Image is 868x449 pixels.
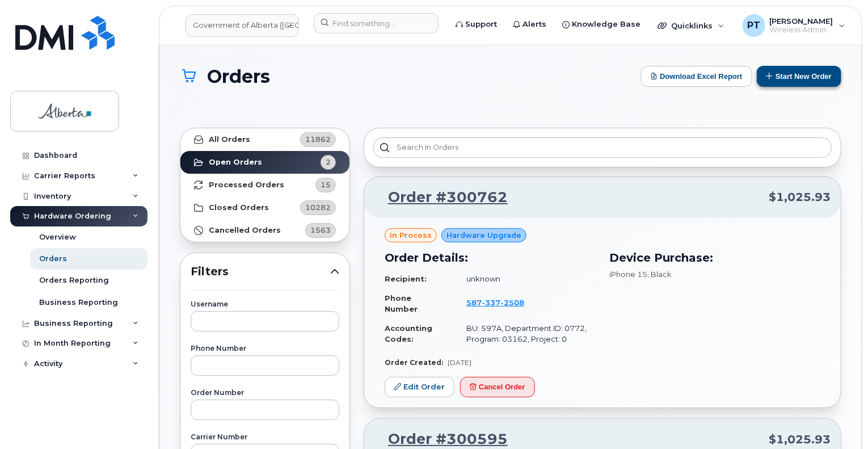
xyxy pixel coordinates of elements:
input: Search in orders [373,137,832,158]
span: $1,025.93 [769,189,831,205]
span: Hardware Upgrade [446,230,521,241]
span: $1,025.93 [769,431,831,448]
span: 337 [482,298,500,307]
td: unknown [456,269,596,289]
td: BU: 597A, Department ID: 0772, Program: 03162, Project: 0 [456,318,596,349]
span: , Black [647,270,672,279]
label: Phone Number [191,345,339,352]
span: 15 [321,179,331,190]
strong: Recipient: [385,274,427,283]
strong: Cancelled Orders [209,226,281,235]
span: Filters [191,263,330,280]
span: in process [390,230,432,241]
strong: All Orders [209,135,250,144]
a: All Orders11862 [180,128,349,151]
span: 1563 [310,225,331,236]
strong: Open Orders [209,158,262,167]
span: 587 [466,298,524,307]
a: Processed Orders15 [180,174,349,196]
strong: Accounting Codes: [385,324,432,343]
span: Orders [207,66,270,86]
strong: Order Created: [385,358,443,367]
span: 11862 [305,134,331,145]
span: [DATE] [448,358,471,367]
label: Carrier Number [191,434,339,440]
h3: Device Purchase: [609,249,820,266]
span: 2 [326,157,331,167]
a: Open Orders2 [180,151,349,174]
button: Start New Order [757,66,841,87]
span: 10282 [305,202,331,213]
a: Order #300762 [374,187,508,208]
a: Cancelled Orders1563 [180,219,349,242]
button: Cancel Order [460,377,535,398]
a: 5873372508 [466,298,538,307]
label: Username [191,301,339,308]
a: Edit Order [385,377,454,398]
span: 2508 [500,298,524,307]
button: Download Excel Report [641,66,752,87]
strong: Closed Orders [209,203,269,212]
h3: Order Details: [385,249,596,266]
span: iPhone 15 [609,270,647,279]
label: Order Number [191,389,339,396]
strong: Phone Number [385,293,418,313]
strong: Processed Orders [209,181,284,190]
a: Closed Orders10282 [180,196,349,219]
